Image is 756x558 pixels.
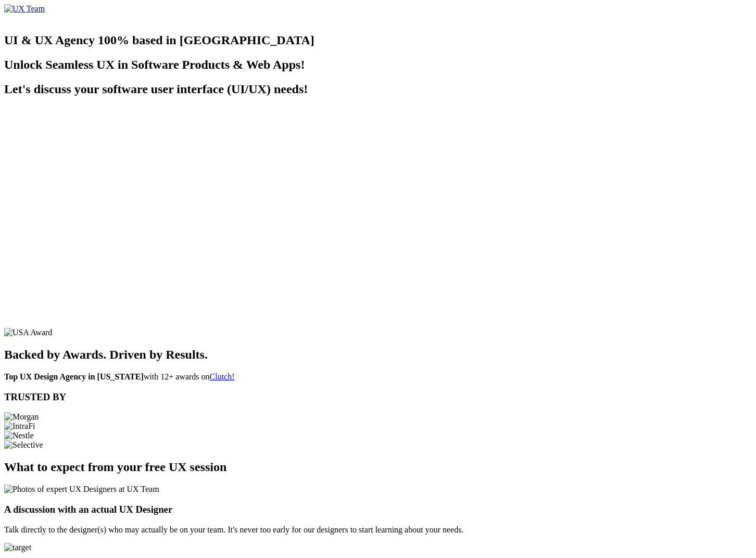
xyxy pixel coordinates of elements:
a: Clutch! [210,372,235,381]
p: with 12+ awards on [4,372,752,382]
h2: Backed by Awards. Driven by Results. [4,348,752,362]
strong: Top UX Design Agency in [US_STATE] [4,372,144,381]
img: Selective [4,440,43,450]
h2: Let's discuss your software user interface (UI/UX) needs! [4,82,752,96]
iframe: Form 0 [4,107,752,328]
img: IntraFi [4,422,35,431]
h2: What to expect from your free UX session [4,460,752,474]
h3: A discussion with an actual UX Designer [4,504,752,515]
img: Photos of expert UX Designers at UX Team [4,485,159,494]
img: UX Team [4,4,45,14]
img: Morgan [4,412,39,422]
h3: TRUSTED BY [4,391,752,403]
h1: UI & UX Agency 100% based in [GEOGRAPHIC_DATA] [4,33,752,47]
img: target [4,543,31,552]
img: Nestle [4,431,34,440]
h2: Unlock Seamless UX in Software Products & Web Apps! [4,58,752,72]
p: Talk directly to the designer(s) who may actually be on your team. It's never too early for our d... [4,525,752,535]
img: USA Award [4,328,52,337]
